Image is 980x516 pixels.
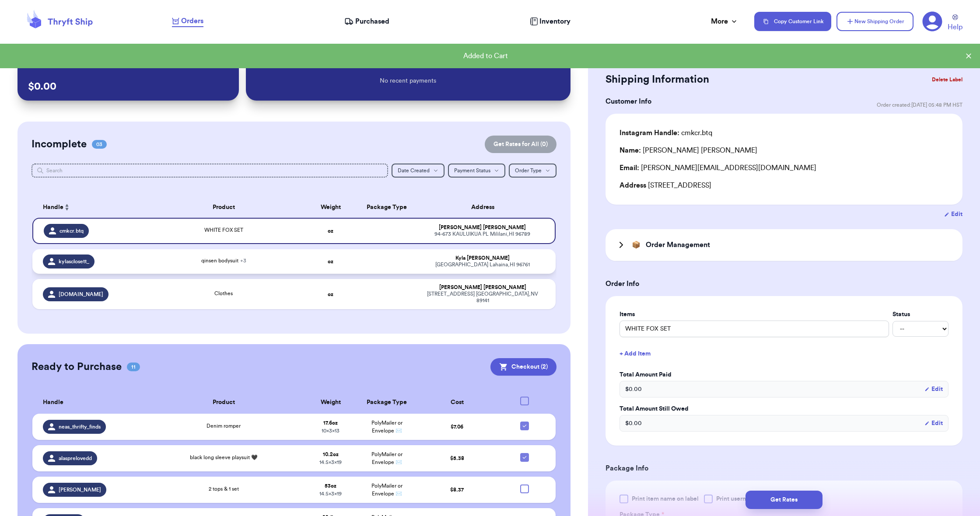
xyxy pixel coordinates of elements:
span: Denim romper [206,423,241,429]
th: Weight [302,197,359,218]
div: [GEOGRAPHIC_DATA] Lahaina , HI 96761 [420,261,545,268]
span: PolyMailer or Envelope ✉️ [371,483,402,496]
p: $ 0.00 [28,80,228,94]
strong: oz [328,228,333,234]
h3: Order Info [605,279,962,289]
span: Handle [43,398,63,407]
button: Delete Label [928,70,966,89]
div: [PERSON_NAME][EMAIL_ADDRESS][DOMAIN_NAME] [619,163,948,173]
span: $ 7.06 [451,424,463,429]
th: Package Type [359,391,415,414]
span: Payment Status [454,168,490,173]
span: WHITE FOX SET [204,227,243,233]
button: Edit [924,419,943,428]
strong: oz [328,292,333,297]
span: 03 [92,140,107,149]
span: 14.5 x 3 x 19 [319,460,342,465]
div: [STREET_ADDRESS] [GEOGRAPHIC_DATA] , NV 89141 [420,291,545,304]
strong: 10.2 oz [323,452,339,457]
a: Purchased [344,16,389,27]
div: More [711,16,738,27]
span: Email: [619,164,639,171]
span: Instagram Handle: [619,129,679,136]
h3: Package Info [605,463,962,474]
th: Product [145,391,302,414]
button: Edit [924,385,943,394]
button: Date Created [392,164,444,178]
div: 94-673 KAULUIKUA PL Mililani , HI 96789 [420,231,544,237]
button: New Shipping Order [836,12,913,31]
th: Address [415,197,555,218]
span: Order created: [DATE] 05:48 PM HST [877,101,962,108]
span: neas_thrifty_finds [59,423,101,430]
span: 10 x 3 x 13 [322,428,339,433]
span: 📦 [632,240,640,250]
span: alasprelovedd [59,455,92,462]
th: Weight [302,391,359,414]
span: 14.5 x 3 x 19 [319,491,342,496]
span: Order Type [515,168,542,173]
strong: 53 oz [325,483,336,488]
span: Help [948,22,962,32]
span: Orders [181,16,203,26]
label: Total Amount Paid [619,370,948,379]
span: Clothes [214,291,233,296]
label: Total Amount Still Owed [619,404,948,413]
a: Orders [172,16,203,27]
span: Purchased [355,16,389,27]
h3: Order Management [646,240,710,250]
div: Added to Cart [7,51,964,61]
button: Get Rates [745,491,822,509]
span: qinsen bodysuit [201,258,246,263]
span: cmkcr.btq [59,227,84,234]
button: Sort ascending [63,202,70,213]
span: $ 0.00 [625,419,642,428]
div: [PERSON_NAME] [PERSON_NAME] [619,145,757,156]
span: [PERSON_NAME] [59,486,101,493]
th: Product [145,197,302,218]
button: Copy Customer Link [754,12,831,31]
input: Search [31,164,388,178]
button: Edit [944,210,962,219]
span: Address [619,182,646,189]
button: Checkout (2) [490,358,556,376]
button: Payment Status [448,164,505,178]
h2: Incomplete [31,137,87,151]
div: [PERSON_NAME] [PERSON_NAME] [420,224,544,231]
strong: oz [328,259,333,264]
span: Date Created [398,168,430,173]
span: Handle [43,203,63,212]
span: Name: [619,147,641,154]
span: PolyMailer or Envelope ✉️ [371,420,402,433]
button: + Add Item [616,344,952,363]
span: $ 5.38 [450,456,464,461]
span: + 3 [240,258,246,263]
th: Package Type [359,197,415,218]
span: Inventory [539,16,570,27]
label: Status [892,310,948,319]
a: Inventory [530,16,570,27]
span: [DOMAIN_NAME] [59,291,103,298]
h2: Ready to Purchase [31,360,122,374]
a: Help [948,14,962,32]
span: $ 0.00 [625,385,642,394]
span: black long sleeve playsuit 🖤 [190,455,258,460]
span: 11 [127,363,140,371]
button: Get Rates for All (0) [485,136,556,153]
th: Cost [415,391,499,414]
span: 2 tops & 1 set [209,486,239,492]
p: No recent payments [380,77,436,85]
div: [STREET_ADDRESS] [619,180,948,191]
div: [PERSON_NAME] [PERSON_NAME] [420,284,545,291]
div: cmkcr.btq [619,128,712,138]
label: Items [619,310,889,319]
span: PolyMailer or Envelope ✉️ [371,452,402,465]
strong: 17.6 oz [323,420,338,425]
div: Kyla [PERSON_NAME] [420,255,545,261]
h3: Customer Info [605,96,651,107]
span: $ 8.37 [450,487,464,492]
span: kylasclosett_ [59,258,89,265]
h2: Shipping Information [605,73,709,87]
button: Order Type [509,164,556,178]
